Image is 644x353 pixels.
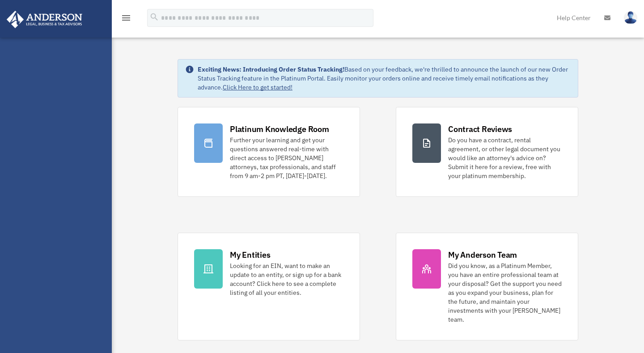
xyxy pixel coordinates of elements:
div: Platinum Knowledge Room [230,123,329,135]
div: My Entities [230,249,270,260]
div: Further your learning and get your questions answered real-time with direct access to [PERSON_NAM... [230,136,343,180]
a: My Anderson Team Did you know, as a Platinum Member, you have an entire professional team at your... [396,233,578,340]
div: Based on your feedback, we're thrilled to announce the launch of our new Order Status Tracking fe... [198,65,571,92]
img: Anderson Advisors Platinum Portal [4,11,85,28]
div: Do you have a contract, rental agreement, or other legal document you would like an attorney's ad... [448,136,562,180]
a: menu [121,16,131,23]
div: Did you know, as a Platinum Member, you have an entire professional team at your disposal? Get th... [448,261,562,324]
a: Click Here to get started! [223,83,292,91]
img: User Pic [624,11,637,24]
div: Looking for an EIN, want to make an update to an entity, or sign up for a bank account? Click her... [230,261,343,297]
a: Contract Reviews Do you have a contract, rental agreement, or other legal document you would like... [396,107,578,197]
div: My Anderson Team [448,249,517,260]
i: search [149,12,159,22]
strong: Exciting News: Introducing Order Status Tracking! [198,65,344,73]
i: menu [121,13,131,23]
div: Contract Reviews [448,123,512,135]
a: Platinum Knowledge Room Further your learning and get your questions answered real-time with dire... [178,107,360,197]
a: My Entities Looking for an EIN, want to make an update to an entity, or sign up for a bank accoun... [178,233,360,340]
